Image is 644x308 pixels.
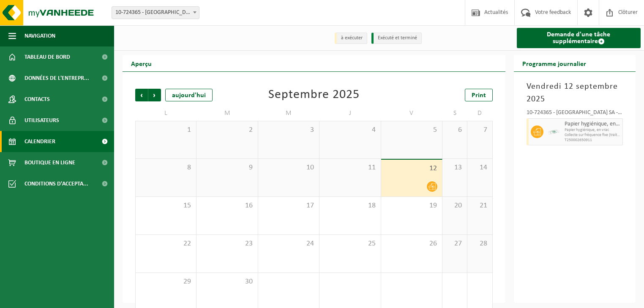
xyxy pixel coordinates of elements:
[517,28,641,48] a: Demande d'une tâche supplémentaire
[319,106,381,121] td: J
[25,68,89,89] span: Données de l'entrepr...
[442,106,467,121] td: S
[201,201,253,210] span: 16
[25,173,88,194] span: Conditions d'accepta...
[514,55,595,71] h2: Programme journalier
[565,133,621,138] span: Collecte sur fréquence fixe (traitement et transport inclus)
[112,7,199,19] span: 10-724365 - ETHIAS SA - LIÈGE
[140,163,192,172] span: 8
[165,89,213,101] div: aujourd'hui
[123,55,160,71] h2: Aperçu
[201,163,253,172] span: 9
[381,106,442,121] td: V
[196,106,258,121] td: M
[335,33,367,44] li: à exécuter
[324,201,376,210] span: 18
[148,89,161,101] span: Suivant
[262,125,315,135] span: 3
[472,239,488,248] span: 28
[25,89,50,110] span: Contacts
[447,125,463,135] span: 6
[268,89,360,101] div: Septembre 2025
[25,152,75,173] span: Boutique en ligne
[324,239,376,248] span: 25
[565,138,621,143] span: T250002650911
[527,80,623,106] h3: Vendredi 12 septembre 2025
[385,125,438,135] span: 5
[324,125,376,135] span: 4
[140,125,192,135] span: 1
[472,201,488,210] span: 21
[565,121,621,128] span: Papier hygiénique, en vrac
[140,201,192,210] span: 15
[465,89,493,101] a: Print
[201,125,253,135] span: 2
[25,110,59,131] span: Utilisateurs
[385,164,438,173] span: 12
[25,46,70,68] span: Tableau de bord
[201,239,253,248] span: 23
[385,239,438,248] span: 26
[262,239,315,248] span: 24
[140,277,192,286] span: 29
[472,163,488,172] span: 14
[262,163,315,172] span: 10
[140,239,192,248] span: 22
[548,125,560,138] img: LP-SK-00500-LPE-16
[262,201,315,210] span: 17
[324,163,376,172] span: 11
[472,125,488,135] span: 7
[135,89,148,101] span: Précédent
[447,239,463,248] span: 27
[447,201,463,210] span: 20
[135,106,196,121] td: L
[25,131,55,152] span: Calendrier
[447,163,463,172] span: 13
[467,106,492,121] td: D
[112,6,199,19] span: 10-724365 - ETHIAS SA - LIÈGE
[201,277,253,286] span: 30
[371,33,422,44] li: Exécuté et terminé
[385,201,438,210] span: 19
[472,92,486,99] span: Print
[565,128,621,133] span: Papier hygiénique, en vrac
[527,110,623,118] div: 10-724365 - [GEOGRAPHIC_DATA] SA - [GEOGRAPHIC_DATA]
[258,106,319,121] td: M
[25,25,55,46] span: Navigation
